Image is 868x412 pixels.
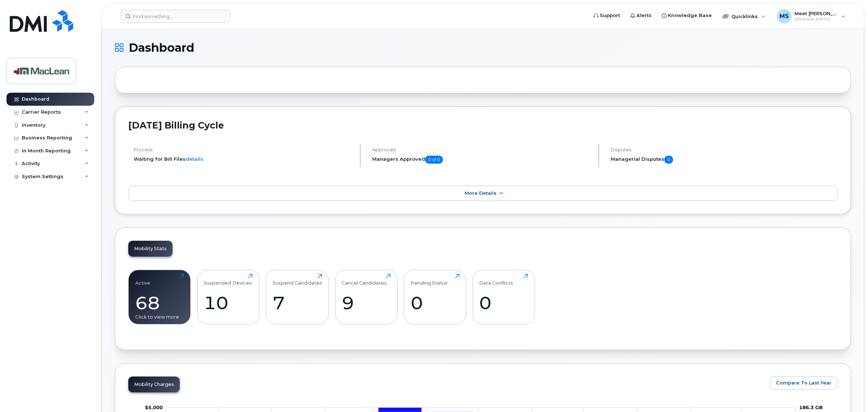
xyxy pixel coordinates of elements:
[128,120,838,131] h2: [DATE] Billing Cycle
[372,147,592,152] h4: Approvals
[465,190,497,196] span: More Details
[611,147,838,152] h4: Disputes
[479,292,528,314] div: 0
[129,42,194,53] span: Dashboard
[204,274,253,320] a: Suspended Devices10
[135,274,150,286] div: Active
[273,274,322,286] div: Suspend Candidates
[204,274,252,286] div: Suspended Devices
[425,156,443,164] span: 0 of 0
[479,274,513,286] div: Data Conflicts
[799,404,823,410] tspan: 186.3 GB
[204,292,253,314] div: 10
[411,274,448,286] div: Pending Status
[342,274,387,286] div: Cancel Candidates
[664,156,673,164] span: 0
[770,377,838,390] button: Compare To Last Year
[134,156,354,163] li: Waiting for Bill Files
[776,379,831,386] span: Compare To Last Year
[273,274,322,320] a: Suspend Candidates7
[145,404,163,410] g: $0
[134,147,354,152] h4: Process
[479,274,528,320] a: Data Conflicts0
[342,292,391,314] div: 9
[145,404,163,410] tspan: $5,000
[273,292,322,314] div: 7
[135,292,184,314] div: 68
[342,274,391,320] a: Cancel Candidates9
[411,292,460,314] div: 0
[411,274,460,320] a: Pending Status0
[611,156,838,164] h5: Managerial Disputes
[372,156,592,164] h5: Managers Approved
[135,314,184,320] div: Click to view more
[135,274,184,320] a: Active68Click to view more
[186,156,203,162] a: details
